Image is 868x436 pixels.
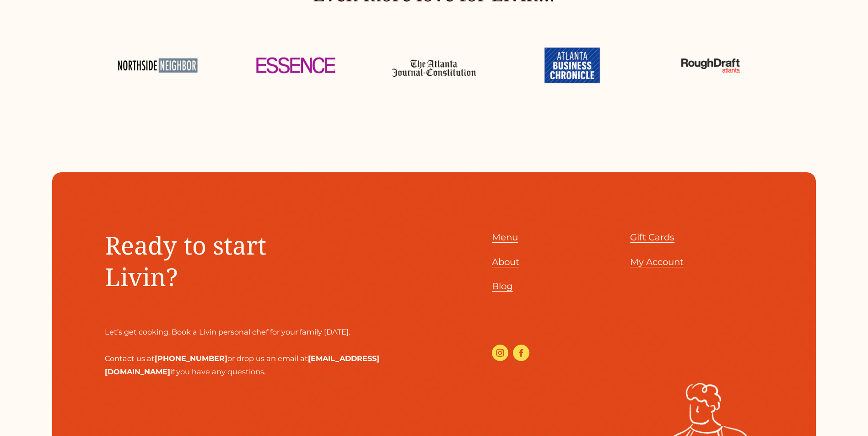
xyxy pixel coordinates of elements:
[630,256,684,267] span: My Account
[492,281,513,292] span: Blog
[155,354,227,363] strong: [PHONE_NUMBER]
[492,256,519,267] span: About
[492,345,508,361] a: Instagram
[105,327,379,376] span: Let’s get cooking. Book a Livin personal chef for your family [DATE]. Contact us at or drop us an...
[492,278,513,295] a: Blog
[630,232,674,243] span: Gift Cards
[492,232,518,243] span: Menu
[630,254,684,271] a: My Account
[630,229,674,246] a: Gift Cards
[492,254,519,271] a: About
[105,228,273,294] span: Ready to start Livin?
[513,345,529,361] a: Facebook
[492,229,518,246] a: Menu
